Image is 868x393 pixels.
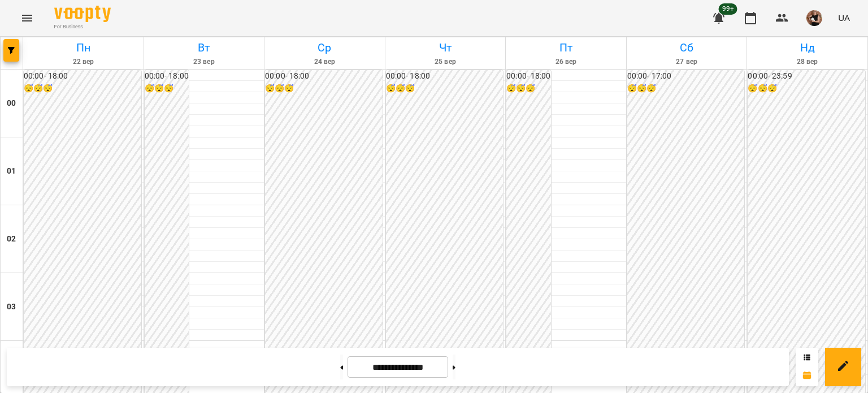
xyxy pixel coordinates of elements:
h6: 😴😴😴 [506,83,550,95]
h6: 😴😴😴 [145,83,189,95]
span: For Business [54,23,111,31]
h6: Сб [628,39,745,57]
h6: 😴😴😴 [748,83,865,95]
h6: Вт [146,39,263,57]
h6: 00:00 - 18:00 [265,70,383,83]
h6: 00:00 - 18:00 [386,70,504,83]
h6: 00:00 - 18:00 [506,70,550,83]
img: 5944c1aeb726a5a997002a54cb6a01a3.jpg [806,10,822,26]
h6: 00:00 - 23:59 [748,70,865,83]
span: UA [838,12,850,24]
h6: 😴😴😴 [386,83,504,95]
h6: 03 [7,301,16,313]
h6: 25 вер [387,57,504,67]
h6: 00 [7,97,16,110]
h6: 00:00 - 18:00 [145,70,189,83]
h6: 😴😴😴 [627,83,745,95]
h6: 28 вер [749,57,866,67]
img: Voopty Logo [54,6,111,22]
button: UA [834,7,854,28]
h6: 😴😴😴 [265,83,383,95]
h6: 23 вер [146,57,263,67]
h6: 22 вер [25,57,142,67]
h6: 27 вер [628,57,745,67]
h6: Пн [25,39,142,57]
h6: 00:00 - 18:00 [24,70,141,83]
h6: Чт [387,39,504,57]
h6: Пт [507,39,624,57]
span: 99+ [719,3,737,15]
h6: 24 вер [266,57,383,67]
h6: 26 вер [507,57,624,67]
h6: 00:00 - 17:00 [627,70,745,83]
h6: 😴😴😴 [24,83,141,95]
h6: 02 [7,233,16,245]
h6: Ср [266,39,383,57]
button: Menu [14,5,41,32]
h6: 01 [7,165,16,178]
h6: Нд [749,39,866,57]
